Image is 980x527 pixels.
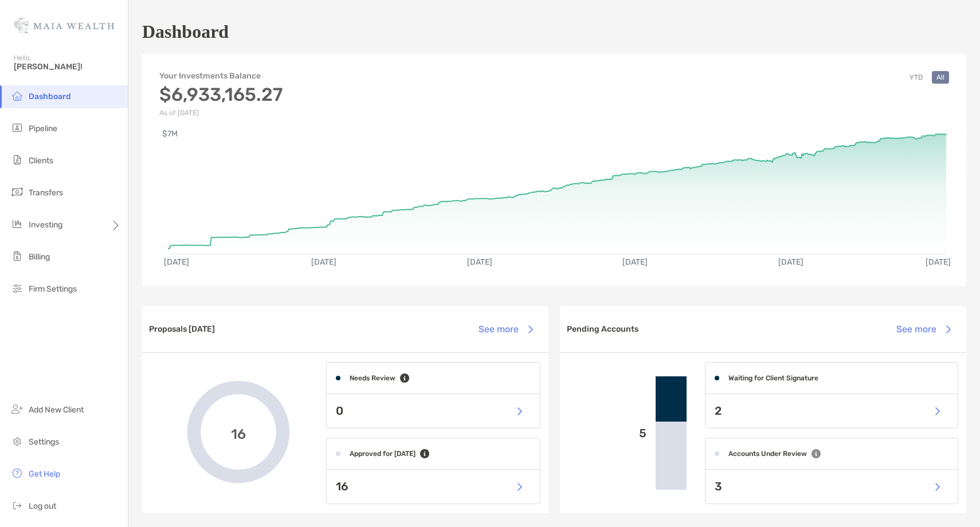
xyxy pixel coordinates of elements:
[567,324,638,334] h3: Pending Accounts
[10,121,24,135] img: pipeline icon
[162,129,178,139] text: $7M
[926,257,951,267] text: [DATE]
[29,220,62,230] span: Investing
[311,257,336,267] text: [DATE]
[887,317,959,342] button: See more
[778,257,803,267] text: [DATE]
[350,374,395,382] h4: Needs Review
[29,284,77,294] span: Firm Settings
[10,153,24,167] img: clients icon
[29,437,59,447] span: Settings
[29,92,71,101] span: Dashboard
[10,402,24,416] img: add_new_client icon
[336,479,348,494] p: 16
[10,217,24,231] img: investing icon
[14,5,114,46] img: Zoe Logo
[10,466,24,480] img: get-help icon
[29,124,57,133] span: Pipeline
[29,405,84,415] span: Add New Client
[159,71,283,81] h4: Your Investments Balance
[905,71,927,84] button: YTD
[336,404,343,418] p: 0
[29,188,63,198] span: Transfers
[10,434,24,448] img: settings icon
[231,424,246,441] span: 16
[622,257,648,267] text: [DATE]
[350,450,415,458] h4: Approved for [DATE]
[467,257,492,267] text: [DATE]
[715,404,722,418] p: 2
[159,109,283,117] p: As of [DATE]
[469,317,542,342] button: See more
[149,324,215,334] h3: Proposals [DATE]
[29,252,50,262] span: Billing
[29,501,56,511] span: Log out
[728,374,818,382] h4: Waiting for Client Signature
[715,479,722,494] p: 3
[142,21,229,42] h1: Dashboard
[29,156,53,166] span: Clients
[932,71,949,84] button: All
[159,84,283,105] h3: $6,933,165.27
[569,426,646,441] p: 5
[728,450,807,458] h4: Accounts Under Review
[14,62,121,72] span: [PERSON_NAME]!
[10,89,24,103] img: dashboard icon
[10,249,24,263] img: billing icon
[10,185,24,199] img: transfers icon
[10,498,24,512] img: logout icon
[29,469,60,479] span: Get Help
[164,257,189,267] text: [DATE]
[10,281,24,295] img: firm-settings icon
